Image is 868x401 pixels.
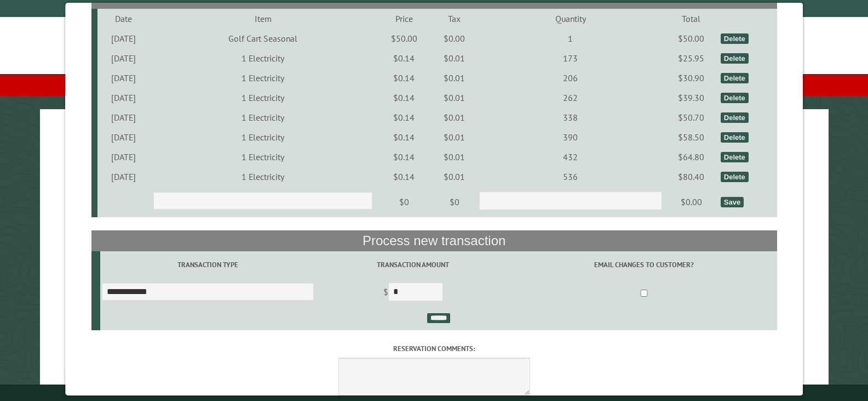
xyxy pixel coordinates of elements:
[150,88,376,108] td: 1 Electricity
[478,108,664,127] td: 338
[91,343,777,354] label: Reservation comments:
[721,93,749,103] div: Delete
[376,108,431,127] td: $0.14
[150,48,376,68] td: 1 Electricity
[432,147,478,167] td: $0.01
[432,167,478,187] td: $0.01
[664,108,718,127] td: $50.70
[150,167,376,187] td: 1 Electricity
[376,68,431,88] td: $0.14
[97,108,150,127] td: [DATE]
[664,48,718,68] td: $25.95
[664,187,718,217] td: $0.00
[664,127,718,147] td: $58.50
[478,88,664,108] td: 262
[315,278,511,308] td: $
[376,167,431,187] td: $0.14
[478,167,664,187] td: 536
[478,68,664,88] td: 206
[150,127,376,147] td: 1 Electricity
[97,68,150,88] td: [DATE]
[432,29,478,48] td: $0.00
[721,112,749,123] div: Delete
[317,259,509,270] label: Transaction Amount
[376,187,431,217] td: $0
[97,48,150,68] td: [DATE]
[664,9,718,29] td: Total
[376,29,431,48] td: $50.00
[432,187,478,217] td: $0
[91,230,777,251] th: Process new transaction
[721,33,749,44] div: Delete
[432,9,478,29] td: Tax
[376,9,431,29] td: Price
[721,197,744,207] div: Save
[97,167,150,187] td: [DATE]
[664,29,718,48] td: $50.00
[721,152,749,162] div: Delete
[478,127,664,147] td: 390
[150,9,376,29] td: Item
[432,68,478,88] td: $0.01
[150,108,376,127] td: 1 Electricity
[150,68,376,88] td: 1 Electricity
[721,132,749,143] div: Delete
[102,259,314,270] label: Transaction Type
[478,29,664,48] td: 1
[432,127,478,147] td: $0.01
[97,88,150,108] td: [DATE]
[432,108,478,127] td: $0.01
[478,9,664,29] td: Quantity
[721,53,749,64] div: Delete
[376,147,431,167] td: $0.14
[376,127,431,147] td: $0.14
[97,9,150,29] td: Date
[432,48,478,68] td: $0.01
[664,147,718,167] td: $64.80
[97,127,150,147] td: [DATE]
[97,147,150,167] td: [DATE]
[664,167,718,187] td: $80.40
[721,73,749,83] div: Delete
[150,147,376,167] td: 1 Electricity
[150,29,376,48] td: Golf Cart Seasonal
[478,147,664,167] td: 432
[372,389,496,396] small: © Campground Commander LLC. All rights reserved.
[478,48,664,68] td: 173
[513,259,775,270] label: Email changes to customer?
[721,172,749,182] div: Delete
[376,88,431,108] td: $0.14
[664,88,718,108] td: $39.30
[432,88,478,108] td: $0.01
[664,68,718,88] td: $30.90
[376,48,431,68] td: $0.14
[97,29,150,48] td: [DATE]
